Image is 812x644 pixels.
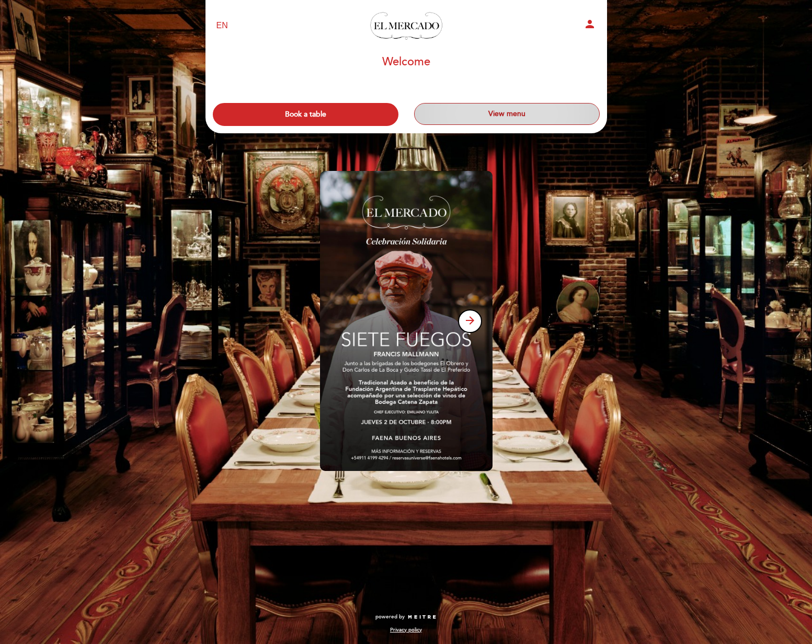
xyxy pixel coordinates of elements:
button: person [584,18,596,34]
i: person [584,18,596,30]
a: El [PERSON_NAME] [341,11,472,40]
i: arrow_forward [464,314,476,327]
a: powered by [375,613,437,620]
span: powered by [375,613,405,620]
button: View menu [414,103,600,125]
h1: Welcome [382,56,430,68]
img: banner_1757448344.jpeg [320,171,493,471]
button: arrow_forward [458,309,482,333]
img: MEITRE [407,615,437,620]
a: Privacy policy [390,626,422,634]
button: Book a table [213,103,398,126]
